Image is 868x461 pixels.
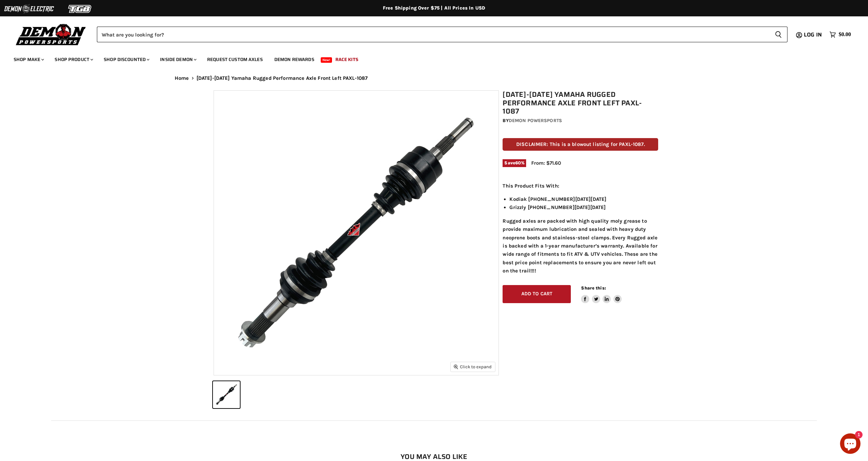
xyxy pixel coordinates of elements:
span: New! [321,57,332,63]
inbox-online-store-chat: Shopify online store chat [838,433,863,456]
a: Inside Demon [155,53,201,66]
a: Shop Product [49,53,97,66]
a: Home [175,75,189,81]
a: Request Custom Axles [202,53,268,66]
p: DISCLAIMER: This is a blowout listing for PAXL-1087. [503,138,658,151]
button: Search [769,27,787,42]
button: Click to expand [451,362,495,371]
nav: Breadcrumbs [161,75,707,81]
span: Add to cart [521,291,553,297]
h1: [DATE]-[DATE] Yamaha Rugged Performance Axle Front Left PAXL-1087 [503,90,658,116]
input: Search [97,27,769,42]
div: by [503,117,658,124]
a: Demon Rewards [269,53,319,66]
span: Log in [804,30,822,39]
aside: Share this: [581,285,622,303]
form: Product [97,27,787,42]
span: 60 [515,160,521,165]
div: Free Shipping Over $75 | All Prices In USD [161,5,707,11]
img: Demon Powersports [14,22,88,46]
a: Demon Powersports [509,118,562,123]
li: Kodiak [PHONE_NUMBER][DATE][DATE] [509,195,658,203]
li: Grizzly [PHONE_NUMBER][DATE][DATE] [509,203,658,211]
img: Demon Electric Logo 2 [3,2,55,15]
a: Log in [801,32,826,38]
a: Shop Discounted [99,53,154,66]
button: Add to cart [503,285,571,303]
span: [DATE]-[DATE] Yamaha Rugged Performance Axle Front Left PAXL-1087 [197,75,368,81]
span: Share this: [581,285,606,291]
h2: You may also like [175,453,693,461]
button: 2003-2007 Yamaha Rugged Performance Axle Front Left PAXL-1087 thumbnail [213,381,240,408]
span: From: $71.60 [531,160,561,166]
img: 2003-2007 Yamaha Rugged Performance Axle Front Left PAXL-1087 [214,91,498,375]
span: Click to expand [454,364,492,369]
a: Race Kits [330,53,363,66]
div: Rugged axles are packed with high quality moly grease to provide maximum lubrication and sealed w... [503,182,658,275]
ul: Main menu [9,50,849,66]
a: Shop Make [9,53,48,66]
a: $0.00 [826,30,854,40]
span: Save % [503,159,526,167]
span: $0.00 [839,31,851,38]
p: This Product Fits With: [503,182,658,190]
img: TGB Logo 2 [55,2,106,15]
